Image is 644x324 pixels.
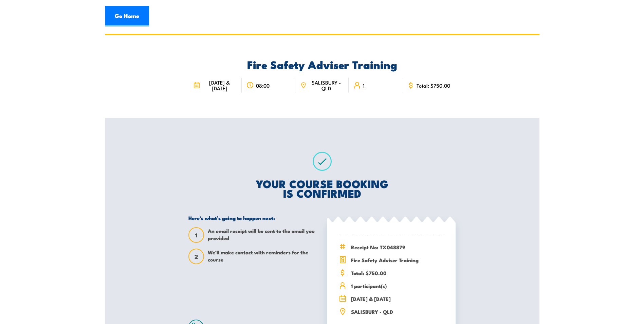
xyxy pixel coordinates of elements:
span: SALISBURY - QLD [351,308,444,316]
span: Total: $750.00 [351,269,444,277]
h5: Here’s what’s going to happen next: [188,215,317,221]
span: 1 participant(s) [351,282,444,290]
span: Fire Safety Adviser Training [351,256,444,264]
span: SALISBURY - QLD [309,79,344,91]
span: We’ll make contact with reminders for the course [208,249,317,264]
span: 1 [189,232,203,239]
span: [DATE] & [DATE] [351,295,444,303]
h2: YOUR COURSE BOOKING IS CONFIRMED [188,179,456,198]
span: [DATE] & [DATE] [202,79,237,91]
span: Receipt No: TX048879 [351,243,444,251]
h2: Fire Safety Adviser Training [188,59,456,69]
span: 1 [363,83,365,88]
a: Go Home [105,6,149,26]
span: 2 [189,253,203,260]
span: Total: $750.00 [417,83,450,88]
span: 08:00 [256,83,270,88]
span: An email receipt will be sent to the email you provided [208,227,317,243]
